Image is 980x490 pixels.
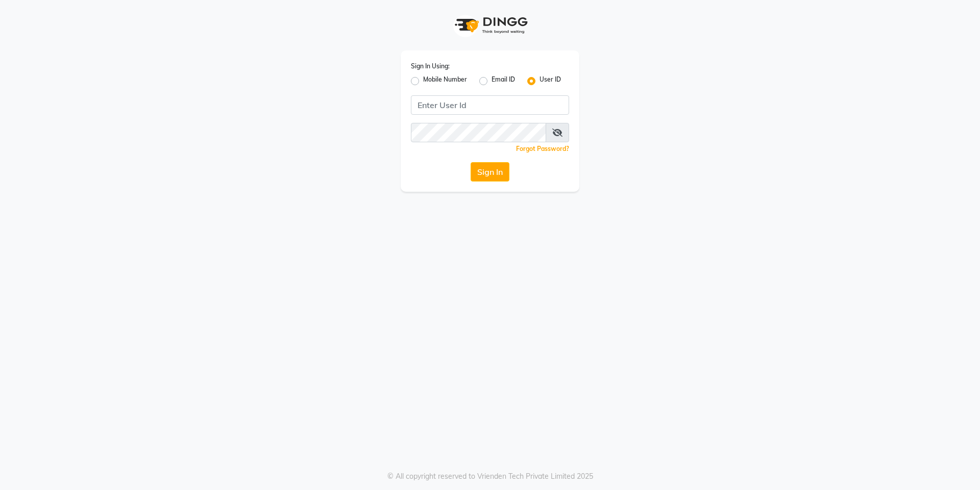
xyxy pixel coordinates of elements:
input: Username [411,95,569,115]
a: Forgot Password? [516,145,569,152]
label: Email ID [492,75,515,87]
label: User ID [540,75,561,87]
label: Sign In Using: [411,62,450,71]
img: logo1.svg [449,10,531,40]
button: Sign In [471,162,509,182]
input: Username [411,123,546,142]
label: Mobile Number [423,75,467,87]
